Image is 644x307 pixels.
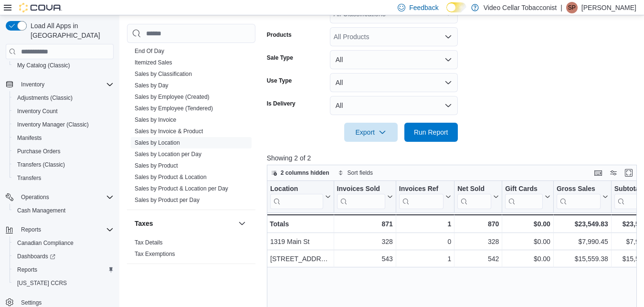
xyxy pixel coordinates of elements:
div: Taxes [127,237,255,264]
button: My Catalog (Classic) [10,59,117,72]
a: Sales by Location [135,139,180,146]
a: Sales by Product per Day [135,197,200,203]
span: Transfers (Classic) [17,161,65,169]
label: Is Delivery [267,100,296,107]
div: 871 [337,218,392,230]
span: Reports [13,264,114,275]
span: Inventory [21,81,44,88]
button: Run Report [404,123,458,142]
button: Open list of options [444,33,452,41]
span: Dashboards [17,253,55,260]
button: Gross Sales [557,185,608,209]
div: Gross Sales [557,185,601,194]
span: Manifests [17,134,42,142]
div: 870 [457,218,499,230]
button: Sort fields [334,167,377,179]
a: Itemized Sales [135,59,172,66]
div: Sales [127,45,255,210]
a: Dashboards [10,250,117,263]
button: Invoices Sold [337,185,392,209]
span: Sales by Product & Location per Day [135,185,228,192]
button: Taxes [236,218,248,229]
a: Canadian Compliance [13,237,77,249]
div: $0.00 [505,253,550,265]
div: Invoices Sold [337,185,385,209]
div: 542 [457,253,499,265]
a: Sales by Day [135,82,169,89]
a: Adjustments (Classic) [13,92,76,104]
div: Gross Sales [557,185,601,209]
button: Enter fullscreen [623,167,634,179]
button: Export [344,123,398,142]
p: Video Cellar Tobacconist [484,2,557,13]
button: Inventory [17,79,48,90]
span: Sales by Day [135,82,169,89]
span: Sales by Location [135,139,180,147]
span: Load All Apps in [GEOGRAPHIC_DATA] [27,21,114,40]
input: Dark Mode [446,2,466,12]
span: Transfers [17,174,41,182]
div: $0.00 [505,236,550,247]
button: Operations [2,191,117,204]
img: Cova [19,3,62,12]
div: Gift Card Sales [505,185,543,209]
div: Invoices Ref [399,185,443,194]
a: Sales by Product & Location [135,174,207,180]
span: Cash Management [13,205,114,216]
span: My Catalog (Classic) [13,60,114,71]
label: Products [267,31,292,39]
span: Run Report [414,127,448,137]
button: Purchase Orders [10,145,117,158]
a: Transfers (Classic) [13,159,69,170]
button: Transfers (Classic) [10,158,117,171]
span: My Catalog (Classic) [17,62,70,69]
div: Net Sold [457,185,491,194]
button: Reports [17,224,45,235]
span: Inventory Count [13,106,114,117]
button: Cash Management [10,204,117,217]
span: Adjustments (Classic) [17,94,73,102]
button: Canadian Compliance [10,236,117,250]
div: Seng Phetanoumorn [566,2,578,13]
span: Dashboards [13,251,114,262]
button: Reports [10,263,117,276]
span: Sales by Employee (Created) [135,93,210,101]
button: Invoices Ref [399,185,451,209]
span: Reports [21,226,41,233]
div: Invoices Ref [399,185,443,209]
a: Tax Details [135,239,163,246]
span: SP [568,2,576,13]
p: | [560,2,562,13]
a: Inventory Count [13,106,62,117]
span: Inventory Manager (Classic) [17,121,89,128]
button: Manifests [10,131,117,145]
div: $15,559.38 [557,253,608,265]
div: $23,549.83 [557,218,608,230]
button: All [330,73,458,92]
span: End Of Day [135,47,164,55]
button: Reports [2,223,117,236]
a: [US_STATE] CCRS [13,277,71,289]
span: Inventory Manager (Classic) [13,119,114,130]
button: Net Sold [457,185,499,209]
div: 543 [337,253,392,265]
button: Gift Cards [505,185,550,209]
span: Sales by Classification [135,70,192,78]
span: Adjustments (Classic) [13,92,114,104]
button: Taxes [135,219,234,228]
a: Purchase Orders [13,146,64,157]
a: Sales by Product [135,162,178,169]
div: $7,990.45 [557,236,608,247]
div: 328 [457,236,499,247]
label: Sale Type [267,54,293,62]
a: Sales by Invoice [135,116,176,123]
span: Export [350,123,392,142]
div: Invoices Sold [337,185,385,194]
div: Totals [270,218,331,230]
a: Sales by Invoice & Product [135,128,203,135]
button: Inventory Count [10,105,117,118]
a: Sales by Employee (Created) [135,94,210,100]
span: Tax Exemptions [135,250,175,258]
a: Manifests [13,132,45,144]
